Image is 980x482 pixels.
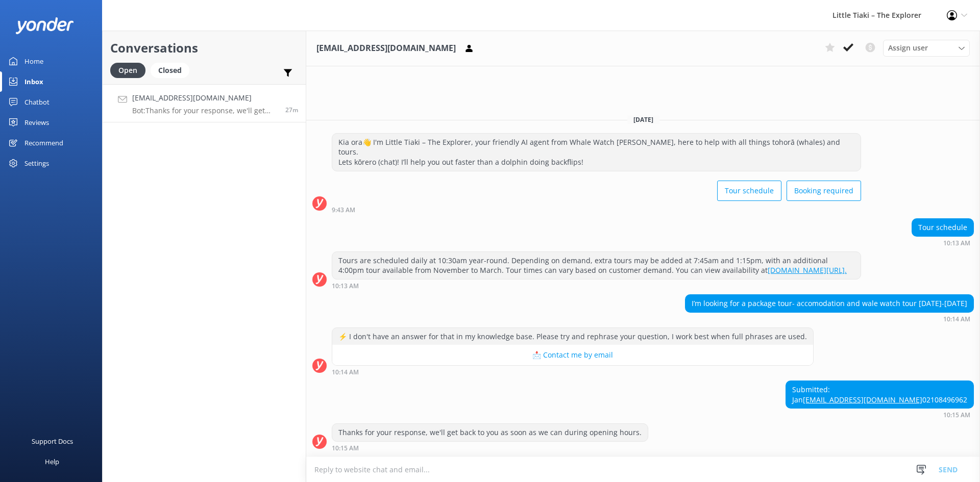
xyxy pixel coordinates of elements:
div: Oct 08 2025 09:43am (UTC +13:00) Pacific/Auckland [332,206,861,213]
div: Open [110,63,145,78]
div: Inbox [24,71,43,92]
a: Open [110,64,151,75]
strong: 10:14 AM [943,316,970,322]
span: Oct 08 2025 10:15am (UTC +13:00) Pacific/Auckland [285,106,298,114]
h2: Conversations [110,38,298,58]
img: yonder-white-logo.png [15,17,74,34]
strong: 10:13 AM [332,283,359,289]
a: Closed [151,64,194,75]
div: Tours are scheduled daily at 10:30am year-round. Depending on demand, extra tours may be added at... [332,252,861,279]
div: Oct 08 2025 10:14am (UTC +13:00) Pacific/Auckland [332,368,814,375]
button: 📩 Contact me by email [332,345,813,365]
strong: 10:15 AM [943,412,970,418]
div: Support Docs [32,431,73,451]
div: Settings [24,153,49,173]
strong: 9:43 AM [332,207,355,213]
div: Chatbot [24,92,50,112]
strong: 10:15 AM [332,445,359,451]
div: ⚡ I don't have an answer for that in my knowledge base. Please try and rephrase your question, I ... [332,328,813,345]
div: Oct 08 2025 10:15am (UTC +13:00) Pacific/Auckland [786,411,974,418]
a: [DOMAIN_NAME][URL]. [768,265,847,275]
a: [EMAIL_ADDRESS][DOMAIN_NAME] [803,395,922,404]
div: Oct 08 2025 10:14am (UTC +13:00) Pacific/Auckland [685,315,974,322]
div: Kia ora👋 I'm Little Tiaki – The Explorer, your friendly AI agent from Whale Watch [PERSON_NAME], ... [332,134,861,171]
div: Oct 08 2025 10:13am (UTC +13:00) Pacific/Auckland [912,239,974,246]
button: Booking required [787,181,861,201]
div: Recommend [24,133,63,153]
a: [EMAIL_ADDRESS][DOMAIN_NAME]Bot:Thanks for your response, we'll get back to you as soon as we can... [103,84,306,122]
p: Bot: Thanks for your response, we'll get back to you as soon as we can during opening hours. [132,106,278,115]
div: Closed [151,63,189,78]
h3: [EMAIL_ADDRESS][DOMAIN_NAME] [316,42,456,55]
div: Thanks for your response, we'll get back to you as soon as we can during opening hours. [332,424,648,441]
span: Assign user [888,42,928,54]
div: Help [45,451,59,472]
strong: 10:13 AM [943,240,970,246]
div: Tour schedule [912,219,973,236]
div: Home [24,51,43,71]
div: Oct 08 2025 10:15am (UTC +13:00) Pacific/Auckland [332,444,648,451]
button: Tour schedule [717,181,781,201]
h4: [EMAIL_ADDRESS][DOMAIN_NAME] [132,92,278,104]
div: Submitted: Jan 02108496962 [786,381,973,408]
span: [DATE] [627,115,659,124]
div: Oct 08 2025 10:13am (UTC +13:00) Pacific/Auckland [332,282,861,289]
div: I’m looking for a package tour- accomodation and wale watch tour [DATE]-[DATE] [685,295,973,312]
div: Assign User [883,40,970,56]
div: Reviews [24,112,49,133]
strong: 10:14 AM [332,369,359,375]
